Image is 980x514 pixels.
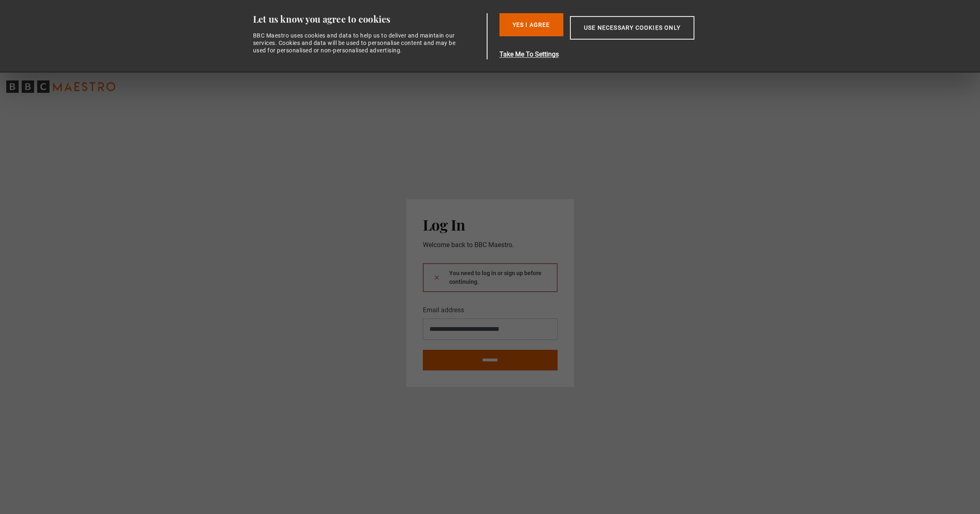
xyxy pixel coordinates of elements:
button: Take Me To Settings [499,50,734,59]
div: BBC Maestro uses cookies and data to help us to deliver and maintain our services. Cookies and da... [253,32,461,54]
label: Email address [423,305,464,315]
div: You need to log in or sign up before continuing. [423,263,558,292]
button: Use necessary cookies only [570,16,694,40]
svg: BBC Maestro [6,80,115,93]
h2: Log In [423,216,558,233]
button: Yes I Agree [499,13,563,36]
p: Welcome back to BBC Maestro. [423,240,558,250]
div: Let us know you agree to cookies [253,13,484,25]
